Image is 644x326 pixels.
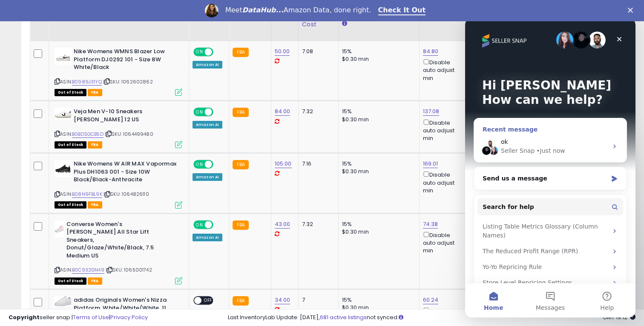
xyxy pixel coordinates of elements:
[242,6,284,14] i: DataHub...
[212,221,226,228] span: OFF
[342,48,413,55] div: 15%
[233,220,248,230] small: FBA
[194,221,205,228] span: ON
[465,18,635,317] iframe: Intercom live chat
[193,61,222,69] div: Amazon AI
[72,191,102,198] a: B08N9FBL9K
[55,277,86,285] span: All listings that are currently out of stock and unavailable for purchase on Amazon
[320,313,367,321] a: 681 active listings
[55,160,72,177] img: 318NDuMqeBL._SL40_.jpg
[342,55,413,63] div: $0.30 min
[55,160,182,207] div: ASIN:
[212,109,226,116] span: OFF
[212,161,226,168] span: OFF
[194,161,205,168] span: ON
[193,121,222,129] div: Amazon AI
[74,48,177,74] b: Nike Womens WMNS Blazer Low Platform DJ0292 101 - Size 8W White/Black
[88,277,102,285] span: FBA
[55,48,72,65] img: 31WVcqQj0AL._SL40_.jpg
[275,107,290,116] a: 84.00
[233,160,248,169] small: FBA
[342,108,413,115] div: 15%
[110,313,148,321] a: Privacy Policy
[233,296,248,306] small: FBA
[302,108,332,115] div: 7.32
[423,170,464,194] div: Disable auto adjust min
[302,160,332,168] div: 7.16
[103,191,149,197] span: | SKU: 1064826110
[423,107,440,116] a: 137.08
[72,78,102,86] a: B0989J31YQ
[105,131,153,137] span: | SKU: 1064499480
[55,89,86,96] span: All listings that are currently out of stock and unavailable for purchase on Amazon
[342,20,347,28] small: Amazon Fees.
[342,160,413,168] div: 15%
[423,296,439,304] a: 60.24
[342,296,413,304] div: 15%
[55,108,72,120] img: 21O-5te2HKL._SL40_.jpg
[194,109,205,116] span: ON
[201,297,215,304] span: OFF
[628,8,636,13] div: Close
[88,89,102,96] span: FBA
[205,4,218,17] img: Profile image for Georgie
[103,78,153,85] span: | SKU: 1062602862
[55,141,86,149] span: All listings that are currently out of stock and unavailable for purchase on Amazon
[55,48,182,95] div: ASIN:
[74,296,177,314] b: adidas Originals Women's Nizza Platform, White/White/White, 11
[55,220,64,237] img: 21r3UTG5VpL._SL40_.jpg
[72,131,103,138] a: B0BDSGCB5D
[275,296,290,304] a: 34.00
[275,47,290,56] a: 50.00
[55,108,182,147] div: ASIN:
[9,314,148,322] div: seller snap | |
[342,168,413,175] div: $0.30 min
[423,118,464,143] div: Disable auto adjust min
[423,220,438,229] a: 74.38
[88,141,102,149] span: FBA
[74,108,177,126] b: Veja Men V-10 Sneakers [PERSON_NAME] 12 US
[55,220,182,283] div: ASIN:
[342,220,413,228] div: 15%
[233,108,248,117] small: FBA
[378,6,426,15] a: Check It Out
[74,160,177,186] b: Nike Womens W AIR MAX Vapormax Plus DH1063 001 - Size 10W Black/Black-Anthracite
[302,296,332,304] div: 7
[106,266,152,273] span: | SKU: 1065001742
[423,160,438,168] a: 169.01
[9,313,40,321] strong: Copyright
[193,234,222,241] div: Amazon AI
[342,228,413,236] div: $0.30 min
[275,220,290,229] a: 43.00
[302,220,332,228] div: 7.32
[73,313,109,321] a: Terms of Use
[302,48,332,55] div: 7.08
[342,116,413,123] div: $0.30 min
